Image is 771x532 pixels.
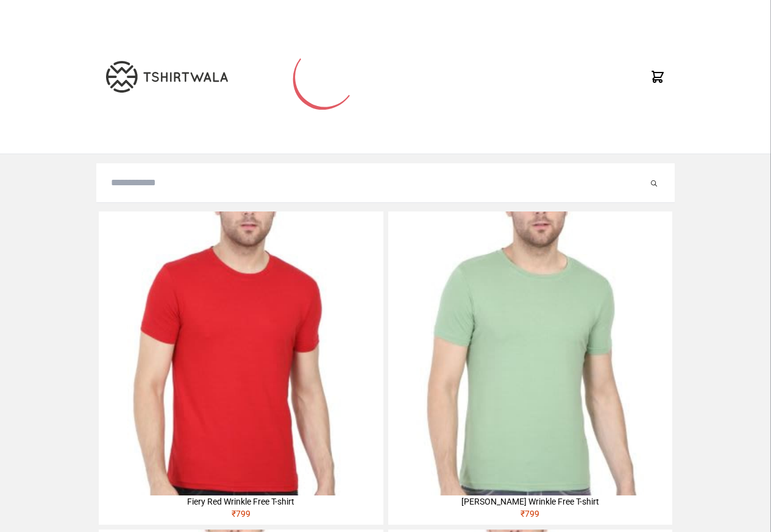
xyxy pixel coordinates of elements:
div: Fiery Red Wrinkle Free T-shirt [99,495,383,508]
a: [PERSON_NAME] Wrinkle Free T-shirt₹799 [388,211,672,525]
img: 4M6A2225-320x320.jpg [99,211,383,495]
a: Fiery Red Wrinkle Free T-shirt₹799 [99,211,383,525]
div: [PERSON_NAME] Wrinkle Free T-shirt [388,495,672,508]
img: 4M6A2211-320x320.jpg [388,211,672,495]
div: ₹ 799 [99,508,383,525]
div: ₹ 799 [388,508,672,525]
img: TW-LOGO-400-104.png [106,61,228,93]
button: Submit your search query. [648,176,660,190]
